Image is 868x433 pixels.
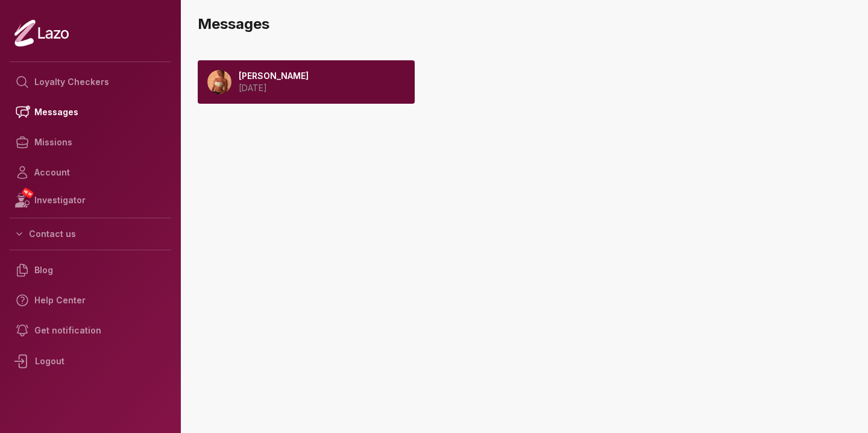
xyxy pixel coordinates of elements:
a: Help Center [10,285,171,315]
a: Get notification [10,315,171,346]
p: [PERSON_NAME] [239,70,309,82]
a: NEWInvestigator [10,188,171,213]
div: Logout [10,346,171,377]
h3: Messages [198,14,858,34]
span: NEW [21,187,34,199]
button: Contact us [10,223,171,245]
a: Blog [10,255,171,285]
p: [DATE] [239,82,309,94]
a: Messages [10,97,171,127]
a: Loyalty Checkers [10,67,171,97]
a: Missions [10,127,171,157]
a: Account [10,157,171,188]
img: 5dd41377-3645-4864-a336-8eda7bc24f8f [207,70,231,94]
